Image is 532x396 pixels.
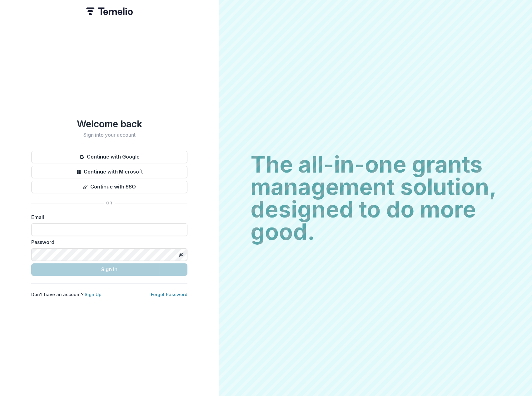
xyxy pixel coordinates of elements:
[31,118,187,130] h1: Welcome back
[176,250,186,260] button: Toggle password visibility
[31,166,187,178] button: Continue with Microsoft
[86,7,133,15] img: Temelio
[31,263,187,276] button: Sign In
[31,291,102,298] p: Don't have an account?
[31,132,187,138] h2: Sign into your account
[31,238,184,246] label: Password
[151,292,187,297] a: Forgot Password
[31,151,187,163] button: Continue with Google
[31,213,184,221] label: Email
[31,181,187,193] button: Continue with SSO
[85,292,102,297] a: Sign Up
